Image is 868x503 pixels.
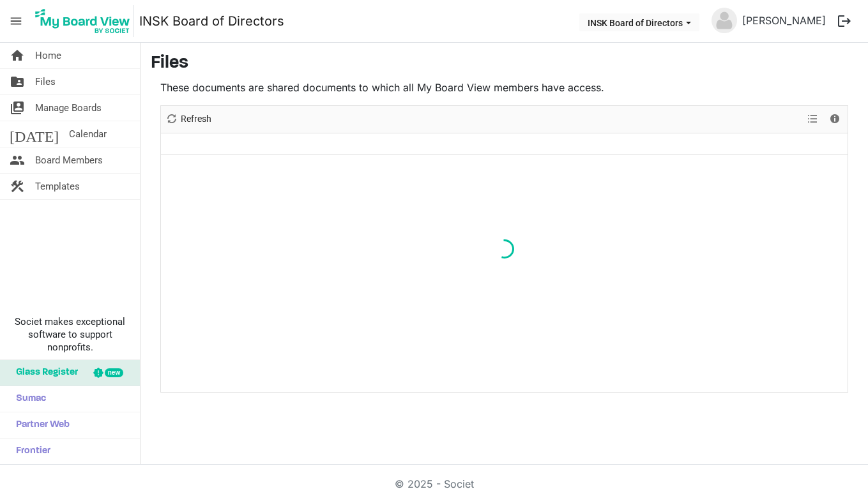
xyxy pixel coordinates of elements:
span: home [10,43,25,68]
span: construction [10,174,25,199]
span: Societ makes exceptional software to support nonprofits. [6,315,134,354]
img: My Board View Logo [31,5,134,37]
span: Calendar [69,121,107,147]
span: [DATE] [10,121,59,147]
img: no-profile-picture.svg [712,8,737,33]
span: Files [35,69,56,94]
span: Board Members [35,147,103,173]
h3: Files [151,53,858,75]
span: menu [4,9,28,33]
a: [PERSON_NAME] [737,8,831,33]
span: Home [35,43,61,68]
a: © 2025 - Societ [395,477,474,490]
span: Templates [35,174,80,199]
span: Manage Boards [35,95,102,121]
p: These documents are shared documents to which all My Board View members have access. [160,80,848,95]
span: folder_shared [10,69,25,94]
span: Frontier [10,439,50,464]
button: logout [831,8,858,34]
span: switch_account [10,95,25,121]
span: people [10,147,25,173]
span: Glass Register [10,360,78,386]
a: INSK Board of Directors [139,8,284,34]
a: My Board View Logo [31,5,139,37]
span: Partner Web [10,412,70,438]
div: new [105,368,123,377]
button: INSK Board of Directors dropdownbutton [579,13,699,31]
span: Sumac [10,386,46,412]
